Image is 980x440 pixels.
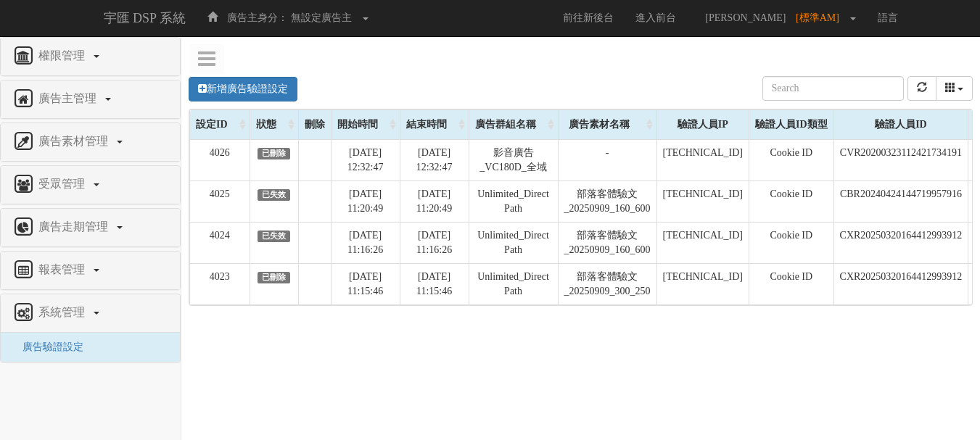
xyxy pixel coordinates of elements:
[469,263,558,304] td: Unlimited_Direct Path
[558,222,656,263] td: 部落客體驗文_20250909_160_600
[331,263,400,304] td: [DATE] 11:15:46
[331,222,400,263] td: [DATE] 11:16:26
[907,76,936,101] button: refresh
[258,272,291,283] span: 已刪除
[558,139,656,180] td: -
[469,180,558,222] td: Unlimited_Direct Path
[299,110,331,139] div: 刪除
[35,263,92,275] span: 報表管理
[749,110,833,139] div: 驗證人員ID類型
[190,263,250,304] td: 4023
[12,45,169,68] a: 權限管理
[331,139,400,180] td: [DATE] 12:32:47
[331,180,400,222] td: [DATE] 11:20:49
[332,110,400,139] div: 開始時間
[190,180,250,222] td: 4025
[698,12,793,23] span: [PERSON_NAME]
[12,302,169,325] a: 系統管理
[250,110,298,139] div: 狀態
[558,180,656,222] td: 部落客體驗文_20250909_160_600
[12,341,83,352] a: 廣告驗證設定
[400,110,469,139] div: 結束時間
[291,12,352,23] span: 無設定廣告主
[657,110,749,139] div: 驗證人員IP
[833,180,968,222] td: CBR20240424144719957916
[400,222,469,263] td: [DATE] 11:16:26
[190,222,250,263] td: 4024
[189,77,297,101] a: 新增廣告驗證設定
[35,220,115,233] span: 廣告走期管理
[833,222,968,263] td: CXR20250320164412993912
[833,263,968,304] td: CXR20250320164412993912
[35,49,92,62] span: 權限管理
[400,263,469,304] td: [DATE] 11:15:46
[469,110,558,139] div: 廣告群組名稱
[258,231,291,242] span: 已失效
[469,222,558,263] td: Unlimited_Direct Path
[400,139,469,180] td: [DATE] 12:32:47
[656,180,749,222] td: [TECHNICAL_ID]
[749,180,833,222] td: Cookie ID
[656,222,749,263] td: [TECHNICAL_ID]
[35,306,92,318] span: 系統管理
[749,222,833,263] td: Cookie ID
[190,110,250,139] div: 設定ID
[190,139,250,180] td: 4026
[35,135,115,147] span: 廣告素材管理
[833,139,968,180] td: CVR20200323112421734191
[12,130,169,154] a: 廣告素材管理
[749,139,833,180] td: Cookie ID
[749,263,833,304] td: Cookie ID
[400,180,469,222] td: [DATE] 11:20:49
[559,110,656,139] div: 廣告素材名稱
[558,263,656,304] td: 部落客體驗文_20250909_300_250
[762,76,904,101] input: Search
[936,76,973,101] div: Columns
[12,173,169,196] a: 受眾管理
[469,139,558,180] td: 影音廣告_VC180D_全域
[656,263,749,304] td: [TECHNICAL_ID]
[258,148,291,159] span: 已刪除
[227,12,288,23] span: 廣告主身分：
[12,259,169,282] a: 報表管理
[12,88,169,111] a: 廣告主管理
[656,139,749,180] td: [TECHNICAL_ID]
[796,12,847,23] span: [標準AM]
[834,110,968,139] div: 驗證人員ID
[35,92,104,104] span: 廣告主管理
[12,216,169,239] a: 廣告走期管理
[258,189,291,201] span: 已失效
[936,76,973,101] button: columns
[35,178,92,190] span: 受眾管理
